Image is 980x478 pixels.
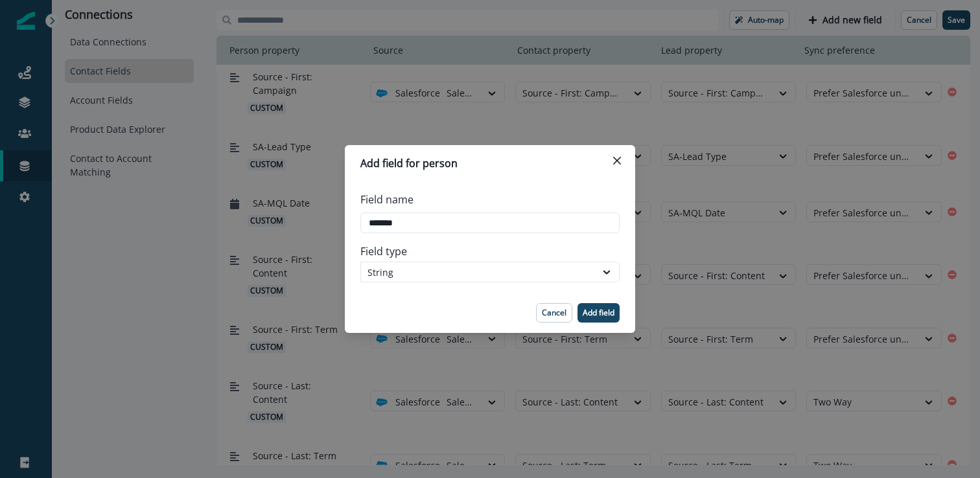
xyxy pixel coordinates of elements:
div: String [367,266,589,279]
button: Close [607,150,627,171]
p: Cancel [542,308,566,317]
button: Cancel [536,303,572,323]
button: Add field [577,303,620,323]
label: Field type [360,244,612,259]
p: Add field [583,308,614,317]
p: Field name [360,192,414,207]
p: Add field for person [360,155,458,171]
